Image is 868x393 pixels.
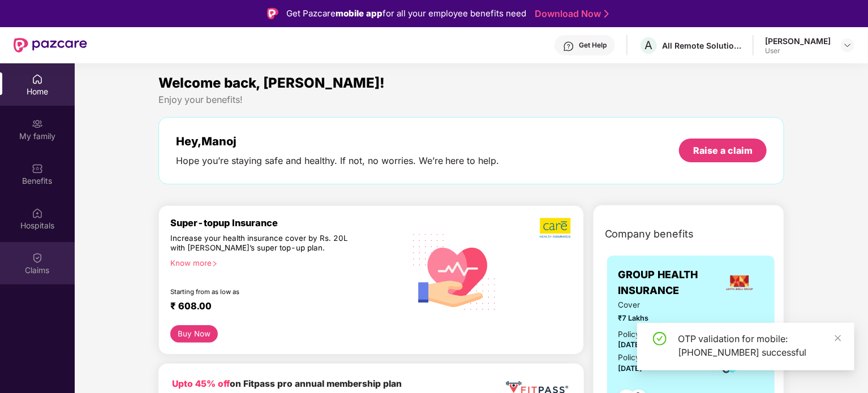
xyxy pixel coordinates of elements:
div: Hope you’re staying safe and healthy. If not, no worries. We’re here to help. [176,155,500,167]
img: insurerLogo [724,267,755,298]
div: OTP validation for mobile: [PHONE_NUMBER] successful [678,332,841,359]
div: Hey, Manoj [176,135,500,148]
span: [DATE] [618,364,643,373]
div: Know more [170,258,398,266]
img: New Pazcare Logo [14,38,87,53]
div: Policy issued [618,329,666,340]
img: Logo [267,8,278,19]
img: svg+xml;base64,PHN2ZyB3aWR0aD0iMjAiIGhlaWdodD0iMjAiIHZpZXdCb3g9IjAgMCAyMCAyMCIgZmlsbD0ibm9uZSIgeG... [32,118,43,129]
div: ₹ 608.00 [170,300,393,314]
div: Increase your health insurance cover by Rs. 20L with [PERSON_NAME]’s super top-up plan. [170,234,356,254]
a: Download Now [535,8,605,20]
div: Get Pazcare for all your employee benefits need [286,7,526,20]
div: [PERSON_NAME] [765,36,831,46]
img: svg+xml;base64,PHN2ZyBpZD0iQmVuZWZpdHMiIHhtbG5zPSJodHRwOi8vd3d3LnczLm9yZy8yMDAwL3N2ZyIgd2lkdGg9Ij... [32,163,43,174]
div: Super-topup Insurance [170,217,405,228]
img: svg+xml;base64,PHN2ZyBpZD0iRHJvcGRvd24tMzJ4MzIiIHhtbG5zPSJodHRwOi8vd3d3LnczLm9yZy8yMDAwL3N2ZyIgd2... [843,41,852,50]
div: Raise a claim [693,144,753,157]
img: svg+xml;base64,PHN2ZyBpZD0iSG9tZSIgeG1sbnM9Imh0dHA6Ly93d3cudzMub3JnLzIwMDAvc3ZnIiB3aWR0aD0iMjAiIG... [32,74,43,85]
span: [DATE] [618,340,643,349]
span: check-circle [653,332,667,346]
div: Starting from as low as [170,288,356,296]
b: Upto 45% off [172,378,230,389]
img: svg+xml;base64,PHN2ZyBpZD0iSG9zcGl0YWxzIiB4bWxucz0iaHR0cDovL3d3dy53My5vcmcvMjAwMC9zdmciIHdpZHRoPS... [32,208,43,219]
span: Cover [618,299,696,311]
div: Get Help [579,41,607,50]
span: close [834,334,842,342]
b: on Fitpass pro annual membership plan [172,378,402,389]
span: A [645,38,653,52]
div: Enjoy your benefits! [158,94,785,106]
img: svg+xml;base64,PHN2ZyBpZD0iSGVscC0zMngzMiIgeG1sbnM9Imh0dHA6Ly93d3cudzMub3JnLzIwMDAvc3ZnIiB3aWR0aD... [563,41,574,52]
img: svg+xml;base64,PHN2ZyBpZD0iQ2xhaW0iIHhtbG5zPSJodHRwOi8vd3d3LnczLm9yZy8yMDAwL3N2ZyIgd2lkdGg9IjIwIi... [32,252,43,264]
div: Policy Expiry [618,352,665,364]
span: Company benefits [605,226,694,242]
img: b5dec4f62d2307b9de63beb79f102df3.png [540,217,572,239]
button: Buy Now [170,325,218,343]
span: GROUP HEALTH INSURANCE [618,267,716,299]
img: Stroke [604,8,609,20]
span: right [212,261,218,267]
strong: mobile app [336,8,383,19]
img: svg+xml;base64,PHN2ZyB4bWxucz0iaHR0cDovL3d3dy53My5vcmcvMjAwMC9zdmciIHhtbG5zOnhsaW5rPSJodHRwOi8vd3... [405,220,505,322]
div: All Remote Solutions Private Limited [662,40,741,51]
span: ₹7 Lakhs [618,313,696,324]
div: User [765,46,831,55]
span: Welcome back, [PERSON_NAME]! [158,75,385,91]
